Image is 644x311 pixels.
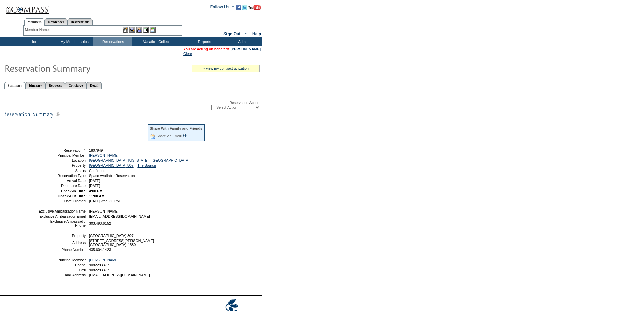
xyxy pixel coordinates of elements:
[89,258,119,262] a: [PERSON_NAME]
[143,27,149,33] img: Reservations
[252,31,261,36] a: Help
[89,263,109,267] span: 9082293377
[38,268,87,272] td: Cell:
[89,199,120,203] span: [DATE] 3:59:36 PM
[38,179,87,183] td: Arrival Date:
[38,273,87,277] td: Email Address:
[248,5,261,10] img: Subscribe to our YouTube Channel
[236,5,241,10] img: Become our fan on Facebook
[150,126,202,130] div: Share With Family and Friends
[123,27,128,33] img: b_edit.gif
[38,258,87,262] td: Principal Member:
[89,174,135,178] span: Space Available Reservation
[236,7,241,11] a: Become our fan on Facebook
[223,37,262,46] td: Admin
[156,134,182,138] a: Share via Email
[38,239,87,247] td: Address:
[89,214,150,218] span: [EMAIL_ADDRESS][DOMAIN_NAME]
[89,248,111,252] span: 435.604.1423
[89,148,103,152] span: 1807949
[89,163,134,168] a: [GEOGRAPHIC_DATA] 807
[150,27,156,33] img: b_calculator.gif
[38,209,87,213] td: Exclusive Ambassador Name:
[25,27,51,33] div: Member Name:
[89,221,111,225] span: 303.493.6152
[45,82,65,89] a: Requests
[89,158,189,162] a: [GEOGRAPHIC_DATA], [US_STATE] - [GEOGRAPHIC_DATA]
[38,148,87,152] td: Reservation #:
[4,61,140,75] img: Reservaton Summary
[67,18,93,25] a: Reservations
[203,66,249,70] a: » view my contract utilization
[242,5,247,10] img: Follow us on Twitter
[38,214,87,218] td: Exclusive Ambassador Email:
[136,27,142,33] img: Impersonate
[38,234,87,238] td: Property:
[38,248,87,252] td: Phone Number:
[89,268,109,272] span: 9082293377
[3,101,260,110] div: Reservation Action:
[89,184,100,188] span: [DATE]
[38,219,87,227] td: Exclusive Ambassador Phone:
[87,82,102,89] a: Detail
[183,47,261,51] span: You are acting on behalf of:
[65,82,86,89] a: Concierge
[45,18,67,25] a: Residences
[137,163,156,168] a: The Source
[231,47,261,51] a: [PERSON_NAME]
[38,174,87,178] td: Reservation Type:
[89,189,102,193] span: 4:00 PM
[38,158,87,162] td: Location:
[89,239,154,247] span: [STREET_ADDRESS][PERSON_NAME] [GEOGRAPHIC_DATA]-4680
[89,194,104,198] span: 11:00 AM
[38,153,87,157] td: Principal Member:
[89,179,100,183] span: [DATE]
[61,189,87,193] strong: Check-In Time:
[89,209,119,213] span: [PERSON_NAME]
[38,199,87,203] td: Date Created:
[89,169,105,173] span: Confirmed
[3,110,206,118] img: subTtlResSummary.gif
[248,7,261,11] a: Subscribe to our YouTube Channel
[38,184,87,188] td: Departure Date:
[38,163,87,168] td: Property:
[38,263,87,267] td: Phone:
[245,31,248,36] span: ::
[24,18,45,26] a: Members
[132,37,184,46] td: Vacation Collection
[129,27,135,33] img: View
[223,31,240,36] a: Sign Out
[89,153,119,157] a: [PERSON_NAME]
[25,82,45,89] a: Itinerary
[58,194,87,198] strong: Check-Out Time:
[183,134,187,137] input: What is this?
[54,37,93,46] td: My Memberships
[93,37,132,46] td: Reservations
[38,169,87,173] td: Status:
[242,7,247,11] a: Follow us on Twitter
[183,52,192,56] a: Clear
[89,273,150,277] span: [EMAIL_ADDRESS][DOMAIN_NAME]
[15,37,54,46] td: Home
[4,82,25,89] a: Summary
[89,234,134,238] span: [GEOGRAPHIC_DATA] 807
[184,37,223,46] td: Reports
[210,4,234,12] td: Follow Us ::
